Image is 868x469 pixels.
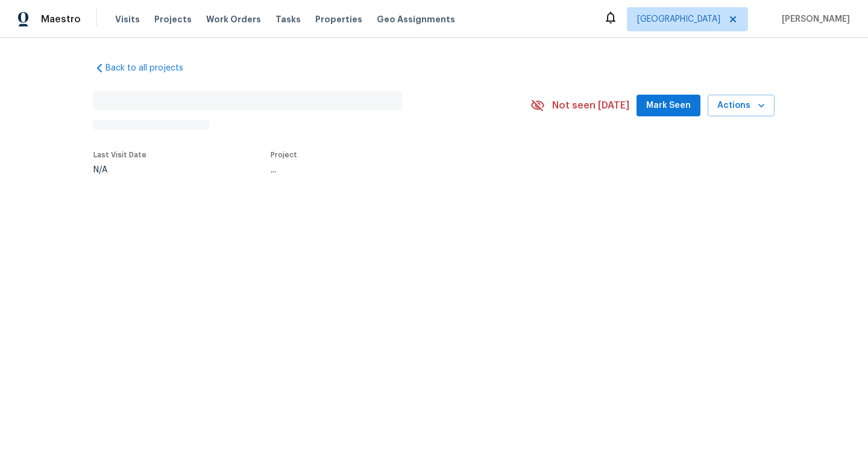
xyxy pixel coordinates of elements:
[552,99,629,112] span: Not seen [DATE]
[154,13,192,25] span: Projects
[637,13,720,25] span: [GEOGRAPHIC_DATA]
[93,62,209,74] a: Back to all projects
[708,95,775,117] button: Actions
[377,13,455,25] span: Geo Assignments
[115,13,140,25] span: Visits
[271,151,297,159] span: Project
[777,13,850,25] span: [PERSON_NAME]
[717,98,765,113] span: Actions
[646,98,691,113] span: Mark Seen
[275,15,301,24] span: Tasks
[41,13,81,25] span: Maestro
[271,166,502,174] div: ...
[315,13,362,25] span: Properties
[93,166,146,174] div: N/A
[637,95,700,117] button: Mark Seen
[93,151,146,159] span: Last Visit Date
[206,13,261,25] span: Work Orders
